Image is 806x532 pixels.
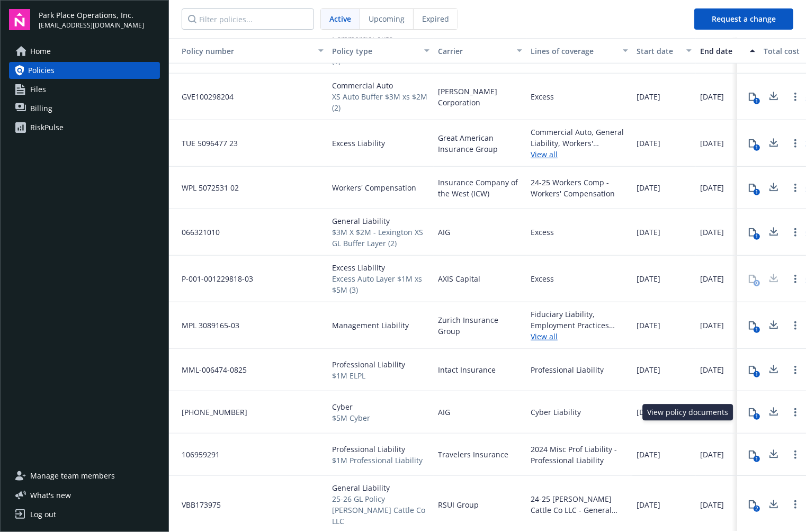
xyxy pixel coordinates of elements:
[332,444,423,455] span: Professional Liability
[30,467,115,484] span: Manage team members
[754,371,760,377] div: 1
[637,46,680,57] div: Start date
[789,226,802,239] a: Open options
[637,364,660,375] span: [DATE]
[754,233,760,240] div: 1
[28,62,55,79] span: Policies
[182,8,314,30] input: Filter policies...
[332,370,405,381] span: $1M ELPL
[9,100,160,117] a: Billing
[694,8,793,30] button: Request a change
[438,449,508,460] span: Travelers Insurance
[9,119,160,136] a: RiskPulse
[700,46,744,57] div: End date
[30,81,46,98] span: Files
[531,127,628,149] div: Commercial Auto, General Liability, Workers' Compensation $10M excess of $5M - Excess
[173,138,238,149] span: TUE 5096477 23
[173,273,253,284] span: P-001-001229818-03
[742,86,763,107] button: 1
[173,320,239,331] span: MPL 3089165-03
[742,222,763,243] button: 1
[39,10,144,21] span: Park Place Operations, Inc.
[531,493,628,516] div: 24-25 [PERSON_NAME] Cattle Co LLC - General Liability
[742,444,763,465] button: 1
[696,38,759,64] button: End date
[332,273,429,295] span: Excess Auto Layer $1M xs $5M (3)
[173,46,312,57] div: Policy number
[637,91,660,102] span: [DATE]
[742,133,763,154] button: 1
[742,494,763,515] button: 2
[329,13,351,24] span: Active
[531,309,628,331] div: Fiduciary Liability, Employment Practices Liability, Directors and Officers, Crime
[173,499,221,510] span: VBB173975
[754,456,760,462] div: 1
[332,412,370,423] span: $5M Cyber
[531,273,554,284] div: Excess
[438,227,450,238] span: AIG
[637,320,660,331] span: [DATE]
[328,38,434,64] button: Policy type
[438,407,450,418] span: AIG
[30,490,71,501] span: What ' s new
[332,182,416,193] span: Workers' Compensation
[637,449,660,460] span: [DATE]
[173,449,220,460] span: 106959291
[438,177,522,199] span: Insurance Company of the West (ICW)
[332,359,405,370] span: Professional Liability
[742,359,763,381] button: 1
[700,91,724,102] span: [DATE]
[434,38,526,64] button: Carrier
[531,149,628,160] a: View all
[9,62,160,79] a: Policies
[789,364,802,376] a: Open options
[531,227,554,238] div: Excess
[789,448,802,461] a: Open options
[369,13,405,24] span: Upcoming
[438,46,511,57] div: Carrier
[332,46,418,57] div: Policy type
[531,407,581,418] div: Cyber Liability
[438,499,479,510] span: RSUI Group
[637,138,660,149] span: [DATE]
[332,320,409,331] span: Management Liability
[9,467,160,484] a: Manage team members
[526,38,632,64] button: Lines of coverage
[789,91,802,103] a: Open options
[438,86,522,108] span: [PERSON_NAME] Corporation
[742,177,763,199] button: 1
[789,137,802,150] a: Open options
[531,91,554,102] div: Excess
[637,227,660,238] span: [DATE]
[332,455,423,466] span: $1M Professional Liability
[754,327,760,333] div: 1
[30,119,64,136] div: RiskPulse
[173,91,234,102] span: GVE100298204
[642,404,733,420] div: View policy documents
[754,413,760,420] div: 1
[700,320,724,331] span: [DATE]
[9,81,160,98] a: Files
[30,506,56,523] div: Log out
[637,499,660,510] span: [DATE]
[438,364,496,375] span: Intact Insurance
[173,46,312,57] div: Toggle SortBy
[700,499,724,510] span: [DATE]
[754,189,760,195] div: 1
[637,273,660,284] span: [DATE]
[9,490,88,501] button: What's new
[531,177,628,199] div: 24-25 Workers Comp - Workers' Compensation
[332,227,429,249] span: $3M X $2M - Lexington XS GL Buffer Layer (2)
[754,145,760,151] div: 1
[531,46,616,57] div: Lines of coverage
[531,331,628,342] a: View all
[39,9,160,30] button: Park Place Operations, Inc.[EMAIL_ADDRESS][DOMAIN_NAME]
[531,444,628,466] div: 2024 Misc Prof Liability - Professional Liability
[332,215,429,227] span: General Liability
[754,98,760,104] div: 1
[30,100,52,117] span: Billing
[700,273,724,284] span: [DATE]
[637,182,660,193] span: [DATE]
[438,314,522,337] span: Zurich Insurance Group
[173,182,239,193] span: WPL 5072531 02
